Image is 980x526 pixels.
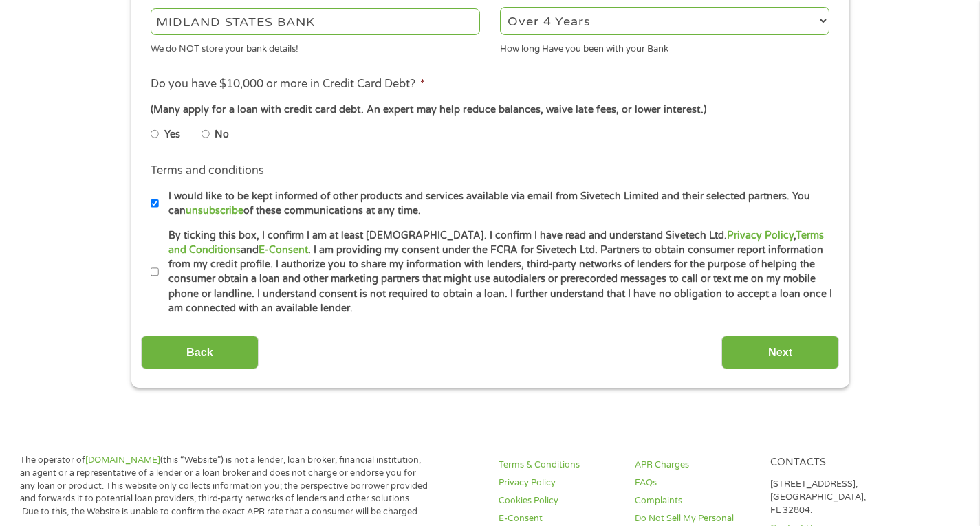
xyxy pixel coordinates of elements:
[20,454,428,518] p: The operator of (this “Website”) is not a lender, loan broker, financial institution, an agent or...
[151,77,425,91] label: Do you have $10,000 or more in Credit Card Debt?
[727,230,794,241] a: Privacy Policy
[159,228,834,316] label: By ticking this box, I confirm I am at least [DEMOGRAPHIC_DATA]. I confirm I have read and unders...
[500,37,829,56] div: How long Have you been with your Bank
[85,454,160,465] a: [DOMAIN_NAME]
[141,336,259,369] input: Back
[259,244,308,256] a: E-Consent
[499,459,618,472] a: Terms & Conditions
[635,459,754,472] a: APR Charges
[499,512,618,525] a: E-Consent
[151,37,480,56] div: We do NOT store your bank details!
[721,336,839,369] input: Next
[186,205,243,217] a: unsubscribe
[499,476,618,490] a: Privacy Policy
[770,478,890,517] p: [STREET_ADDRESS], [GEOGRAPHIC_DATA], FL 32804.
[151,102,829,118] div: (Many apply for a loan with credit card debt. An expert may help reduce balances, waive late fees...
[164,127,180,142] label: Yes
[499,494,618,507] a: Cookies Policy
[770,457,890,470] h4: Contacts
[159,189,834,219] label: I would like to be kept informed of other products and services available via email from Sivetech...
[151,164,264,178] label: Terms and conditions
[168,230,824,256] a: Terms and Conditions
[215,127,229,142] label: No
[635,494,754,507] a: Complaints
[635,476,754,490] a: FAQs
